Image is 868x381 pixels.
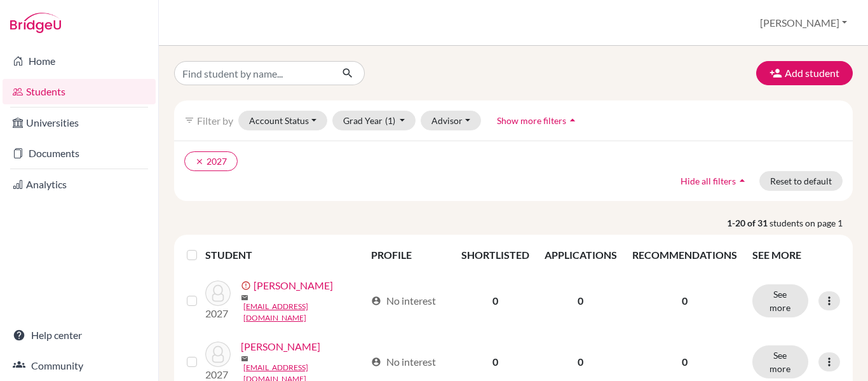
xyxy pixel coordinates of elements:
i: arrow_drop_up [566,114,579,127]
a: Help center [3,322,156,348]
td: 0 [454,270,537,331]
a: Community [3,353,156,378]
td: 0 [537,270,625,331]
span: Filter by [197,114,233,127]
i: clear [195,157,204,166]
button: Show more filtersarrow_drop_up [486,111,590,130]
span: mail [241,355,248,363]
a: Home [3,48,156,74]
th: PROFILE [363,240,453,270]
button: [PERSON_NAME] [754,11,853,35]
a: [PERSON_NAME] [254,278,333,293]
button: Hide all filtersarrow_drop_up [670,171,759,191]
span: Hide all filters [681,176,736,186]
i: filter_list [184,115,194,125]
p: 0 [632,354,737,370]
img: Bridge-U [10,13,61,33]
button: Grad Year(1) [332,111,416,130]
th: RECOMMENDATIONS [625,240,745,270]
div: No interest [371,293,436,308]
a: Universities [3,110,156,135]
span: Show more filters [497,115,566,126]
p: 2027 [205,306,231,321]
th: SEE MORE [745,240,848,270]
button: clear2027 [184,151,238,171]
div: No interest [371,354,436,370]
span: mail [241,294,248,301]
a: Analytics [3,172,156,197]
input: Find student by name... [174,61,332,85]
span: account_circle [371,357,381,367]
th: APPLICATIONS [537,240,625,270]
button: Reset to default [759,171,843,191]
button: Account Status [238,111,327,130]
a: [EMAIL_ADDRESS][DOMAIN_NAME] [243,301,366,324]
i: arrow_drop_up [736,174,749,187]
span: error_outline [241,281,254,291]
span: students on page 1 [770,216,853,230]
button: See more [752,345,808,378]
th: STUDENT [205,240,364,270]
a: Documents [3,141,156,166]
img: Arai, Ryotaro [205,342,231,367]
a: [PERSON_NAME] [241,339,320,354]
span: (1) [385,115,395,126]
button: Add student [756,61,853,85]
p: 0 [632,293,737,308]
span: account_circle [371,296,381,306]
th: SHORTLISTED [454,240,537,270]
a: Students [3,79,156,104]
strong: 1-20 of 31 [727,216,770,230]
button: See more [752,284,808,317]
img: Aoyama, Shuno [205,281,231,306]
button: Advisor [421,111,481,130]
